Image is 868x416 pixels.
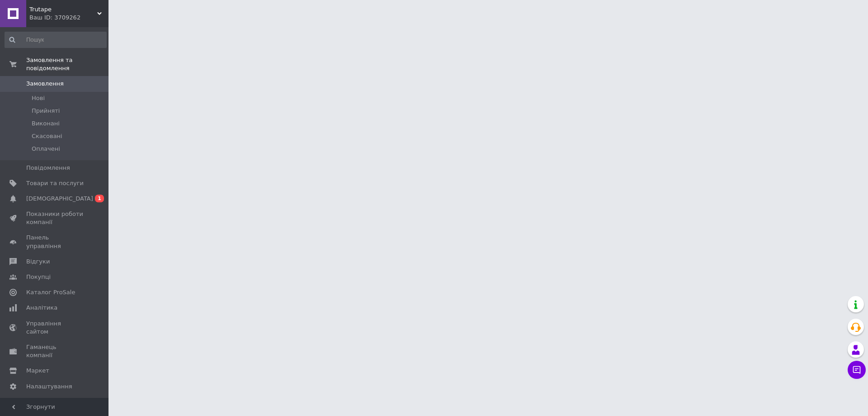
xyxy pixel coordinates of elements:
[26,383,72,391] span: Налаштування
[32,94,45,102] span: Нові
[29,5,97,14] span: Trutape
[26,273,51,281] span: Покупці
[26,195,93,203] span: [DEMOGRAPHIC_DATA]
[32,120,60,128] span: Виконані
[26,164,70,172] span: Повідомлення
[26,304,57,312] span: Аналітика
[26,80,64,88] span: Замовлення
[26,288,75,296] span: Каталог ProSale
[26,210,84,226] span: Показники роботи компанії
[26,258,50,266] span: Відгуки
[5,32,107,48] input: Пошук
[26,179,84,187] span: Товари та послуги
[26,234,84,250] span: Панель управління
[848,361,866,379] button: Чат з покупцем
[26,367,49,375] span: Маркет
[32,132,62,140] span: Скасовані
[32,107,60,115] span: Прийняті
[29,14,108,22] div: Ваш ID: 3709262
[26,343,84,359] span: Гаманець компанії
[95,195,104,202] span: 1
[26,320,84,336] span: Управління сайтом
[26,56,108,72] span: Замовлення та повідомлення
[32,145,60,153] span: Оплачені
